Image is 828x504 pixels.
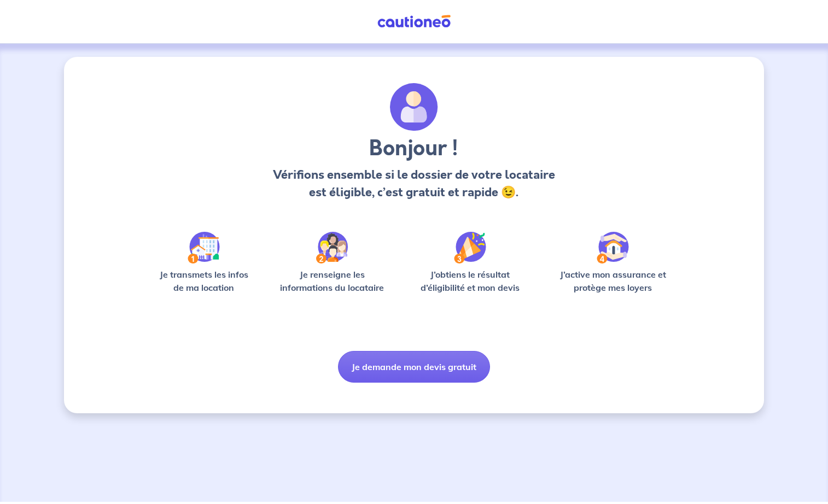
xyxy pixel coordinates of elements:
img: /static/f3e743aab9439237c3e2196e4328bba9/Step-3.svg [454,232,486,263]
h3: Bonjour ! [270,136,558,162]
p: Je transmets les infos de ma location [151,268,256,294]
button: Je demande mon devis gratuit [338,351,490,383]
p: Vérifions ensemble si le dossier de votre locataire est éligible, c’est gratuit et rapide 😉. [270,166,558,201]
p: Je renseigne les informations du locataire [273,268,391,294]
img: archivate [390,83,438,131]
img: Cautioneo [373,15,455,28]
p: J’active mon assurance et protège mes loyers [549,268,677,294]
p: J’obtiens le résultat d’éligibilité et mon devis [409,268,532,294]
img: /static/bfff1cf634d835d9112899e6a3df1a5d/Step-4.svg [597,232,629,263]
img: /static/90a569abe86eec82015bcaae536bd8e6/Step-1.svg [188,232,220,263]
img: /static/c0a346edaed446bb123850d2d04ad552/Step-2.svg [316,232,348,263]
